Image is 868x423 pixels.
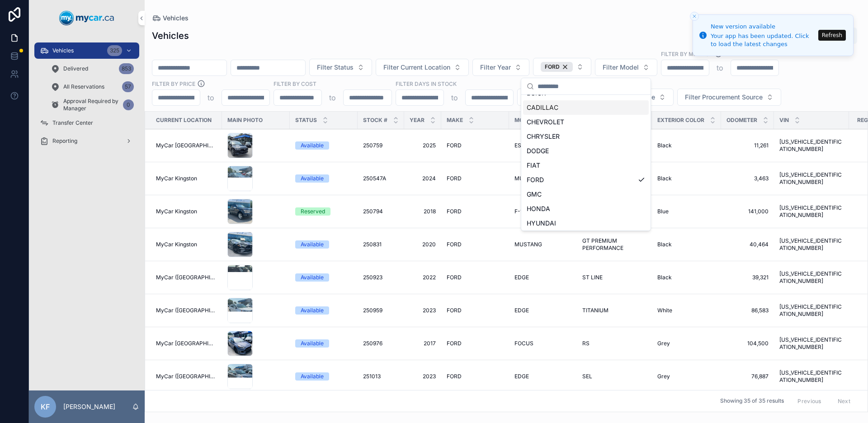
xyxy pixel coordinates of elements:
span: DODGE [527,146,549,155]
span: [US_VEHICLE_IDENTIFICATION_NUMBER] [779,138,844,153]
a: MyCar Kingston [156,241,217,248]
span: HYUNDAI [527,219,556,228]
span: Filter Status [317,63,354,72]
a: [US_VEHICLE_IDENTIFICATION_NUMBER] [779,171,844,186]
div: 853 [119,63,134,74]
a: MUSTANG [514,241,571,248]
span: 250923 [363,274,382,281]
a: Available [295,141,352,150]
a: Black [657,142,716,149]
button: Close toast [690,12,699,21]
p: to [717,62,723,73]
span: FORD [447,373,462,380]
span: MUSTANG [514,241,542,248]
p: to [329,92,336,103]
span: FIAT [527,161,540,170]
a: Reporting [34,133,139,149]
a: Vehicles325 [34,42,139,59]
a: FORD [447,340,504,347]
a: F-150 [514,208,571,215]
span: Make [447,117,463,124]
a: [US_VEHICLE_IDENTIFICATION_NUMBER] [779,303,844,318]
a: Vehicles [152,14,189,23]
span: 250547A [363,175,386,182]
span: 250759 [363,142,382,149]
a: MyCar [GEOGRAPHIC_DATA] [156,142,217,149]
span: MyCar ([GEOGRAPHIC_DATA]) [156,274,217,281]
span: EDGE [514,373,529,380]
span: Black [657,274,672,281]
span: Status [295,117,317,124]
a: 86,583 [726,307,769,314]
a: RS [582,340,646,347]
span: White [657,307,672,314]
span: All Reservations [63,83,104,90]
a: FORD [447,373,504,380]
a: 250794 [363,208,399,215]
span: F-150 [514,208,529,215]
span: 2023 [410,307,436,314]
a: MyCar ([GEOGRAPHIC_DATA]) [156,373,217,380]
a: MyCar Kingston [156,208,217,215]
p: [PERSON_NAME] [63,402,115,411]
a: Available [295,372,352,381]
label: Filter By Mileage [661,50,712,58]
a: 2023 [410,373,436,380]
a: EDGE [514,307,571,314]
label: FILTER BY PRICE [152,80,195,88]
button: Select Button [472,59,529,76]
a: Available [295,339,352,348]
span: Blue [657,208,669,215]
a: All Reservations57 [45,79,139,95]
span: 2017 [410,340,436,347]
span: Grey [657,373,670,380]
div: Available [301,273,324,282]
p: to [451,92,458,103]
a: 251013 [363,373,399,380]
a: [US_VEHICLE_IDENTIFICATION_NUMBER] [779,336,844,351]
div: 57 [122,81,134,92]
span: VIN [779,117,789,124]
span: Grey [657,340,670,347]
div: Available [301,306,324,315]
a: 40,464 [726,241,769,248]
a: Black [657,241,716,248]
span: Transfer Center [52,119,93,127]
span: Black [657,142,672,149]
span: 250959 [363,307,382,314]
a: Delivered853 [45,61,139,77]
span: 141,000 [726,208,769,215]
a: [US_VEHICLE_IDENTIFICATION_NUMBER] [779,237,844,252]
button: Select Button [595,59,657,76]
span: 2024 [410,175,436,182]
span: GT PREMIUM PERFORMANCE [582,237,646,252]
span: Reporting [52,137,77,145]
a: ESCAPE [514,142,571,149]
a: 3,463 [726,175,769,182]
span: MyCar ([GEOGRAPHIC_DATA]) [156,307,217,314]
span: Main Photo [227,117,263,124]
a: FOCUS [514,340,571,347]
a: 104,500 [726,340,769,347]
button: Refresh [818,30,846,41]
a: 76,887 [726,373,769,380]
a: 250976 [363,340,399,347]
span: FORD [527,175,544,184]
div: scrollable content [29,36,145,161]
a: FORD [447,208,504,215]
a: TITANIUM [582,307,646,314]
span: 251013 [363,373,381,380]
span: RS [582,340,590,347]
span: FORD [447,208,462,215]
a: 39,321 [726,274,769,281]
div: Available [301,174,324,183]
span: Delivered [63,65,88,72]
button: Unselect 5 [541,62,573,72]
span: CHEVROLET [527,117,564,127]
a: Grey [657,340,716,347]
